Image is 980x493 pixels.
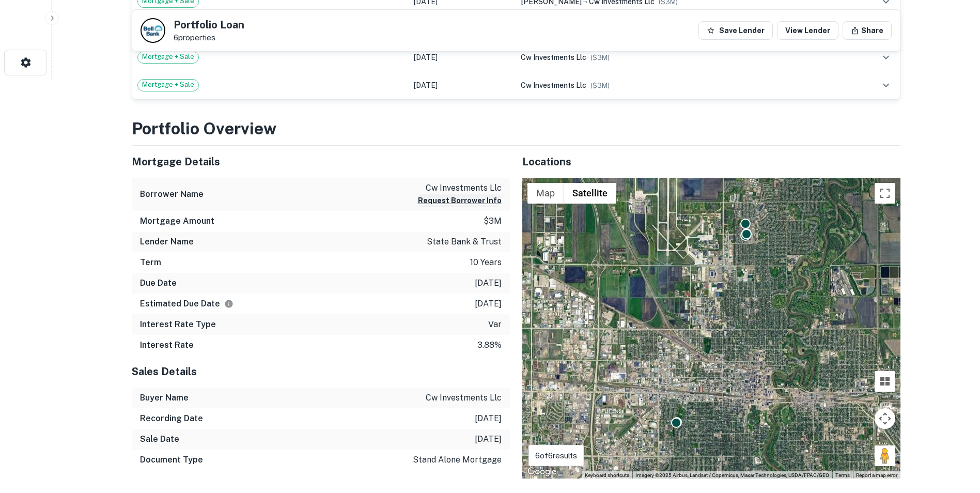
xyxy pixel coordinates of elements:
p: 3.88% [477,339,502,351]
button: Tilt map [875,371,895,392]
span: Mortgage + Sale [138,52,198,62]
h6: Interest Rate [140,339,194,351]
h5: Locations [522,154,900,170]
p: $3m [484,215,502,227]
a: Terms (opens in new tab) [835,472,850,478]
button: Toggle fullscreen view [875,183,895,204]
td: [DATE] [409,71,516,99]
h6: Buyer Name [140,392,189,404]
p: [DATE] [475,277,502,289]
button: expand row [877,76,895,94]
button: Share [843,21,892,40]
span: ($ 3M ) [590,82,610,89]
span: cw investments llc [521,81,586,89]
h6: Due Date [140,277,177,289]
span: ($ 3M ) [590,54,610,61]
iframe: Chat Widget [928,410,980,460]
img: Google [525,465,559,479]
a: View Lender [777,21,838,40]
h6: Recording Date [140,412,203,425]
td: [DATE] [409,43,516,71]
button: Keyboard shortcuts [585,472,629,479]
p: var [488,318,502,331]
span: cw investments llc [521,53,586,61]
p: 6 properties [174,33,244,42]
button: Map camera controls [875,408,895,429]
span: Mortgage + Sale [138,80,198,90]
h5: Sales Details [132,364,510,379]
h6: Document Type [140,454,203,466]
h6: Sale Date [140,433,179,445]
p: [DATE] [475,412,502,425]
h5: Mortgage Details [132,154,510,170]
p: [DATE] [475,433,502,445]
svg: Estimate is based on a standard schedule for this type of loan. [224,299,234,309]
p: stand alone mortgage [413,454,502,466]
p: cw investments llc [418,182,502,194]
p: state bank & trust [427,236,502,248]
button: Drag Pegman onto the map to open Street View [875,445,895,466]
button: Show street map [527,183,564,204]
h6: Lender Name [140,236,194,248]
p: [DATE] [475,298,502,310]
button: expand row [877,49,895,66]
h6: Term [140,256,161,269]
span: Imagery ©2025 Airbus, Landsat / Copernicus, Maxar Technologies, USDA/FPAC/GEO [635,472,829,478]
h6: Estimated Due Date [140,298,234,310]
h6: Borrower Name [140,188,204,201]
h3: Portfolio Overview [132,116,900,141]
a: Report a map error [856,472,897,478]
button: Save Lender [698,21,773,40]
p: 10 years [470,256,502,269]
a: Open this area in Google Maps (opens a new window) [525,465,559,479]
p: 6 of 6 results [535,450,577,462]
h6: Mortgage Amount [140,215,214,227]
h5: Portfolio Loan [174,20,244,30]
p: cw investments llc [426,392,502,404]
button: Show satellite imagery [564,183,616,204]
h6: Interest Rate Type [140,318,216,331]
button: Request Borrower Info [418,194,502,207]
